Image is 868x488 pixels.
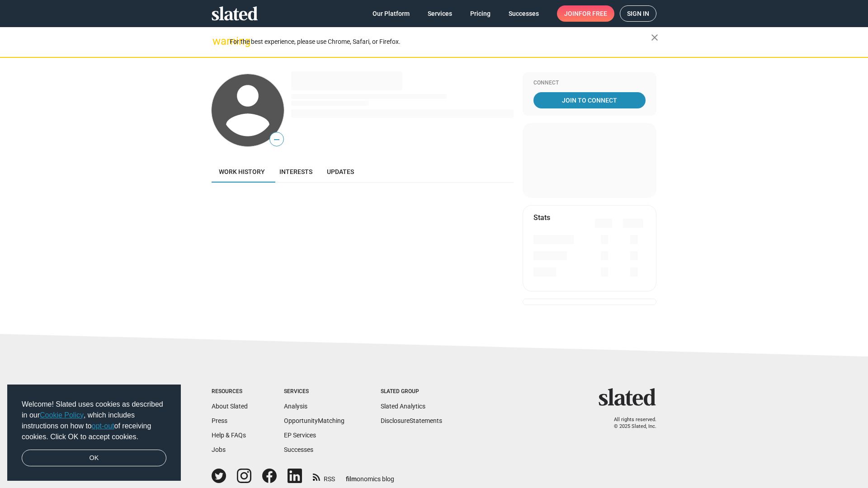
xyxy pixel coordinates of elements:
[557,5,614,22] a: Joinfor free
[7,385,181,481] div: cookieconsent
[284,446,313,453] a: Successes
[313,469,335,483] a: RSS
[284,432,316,439] a: EP Services
[381,403,425,410] a: Slated Analytics
[327,168,354,175] span: Updates
[212,36,223,47] mat-icon: warning
[212,417,227,424] a: Press
[92,422,114,430] a: opt-out
[533,213,550,222] mat-card-title: Stats
[564,5,607,22] span: Join
[470,5,491,22] span: Pricing
[428,5,452,22] span: Services
[320,161,361,183] a: Updates
[365,5,417,22] a: Our Platform
[22,399,166,442] span: Welcome! Slated uses cookies as described in our , which includes instructions on how to of recei...
[649,32,660,43] mat-icon: close
[279,168,312,175] span: Interests
[284,403,307,410] a: Analysis
[270,134,283,145] span: —
[501,5,546,22] a: Successes
[420,5,459,22] a: Services
[272,161,320,183] a: Interests
[463,5,498,22] a: Pricing
[212,388,248,395] div: Resources
[219,168,265,175] span: Work history
[381,417,442,424] a: DisclosureStatements
[284,417,344,424] a: OpportunityMatching
[22,450,166,467] a: dismiss cookie message
[381,388,442,395] div: Slated Group
[533,80,646,87] div: Connect
[212,161,272,183] a: Work history
[620,5,656,22] a: Sign in
[346,475,357,483] span: film
[579,5,607,22] span: for free
[627,6,649,21] span: Sign in
[230,36,651,48] div: For the best experience, please use Chrome, Safari, or Firefox.
[40,411,84,419] a: Cookie Policy
[212,446,226,453] a: Jobs
[346,468,394,483] a: filmonomics blog
[533,92,646,108] a: Join To Connect
[212,432,246,439] a: Help & FAQs
[509,5,539,22] span: Successes
[604,417,656,430] p: All rights reserved. © 2025 Slated, Inc.
[535,92,644,108] span: Join To Connect
[373,5,410,22] span: Our Platform
[284,388,344,395] div: Services
[212,403,248,410] a: About Slated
